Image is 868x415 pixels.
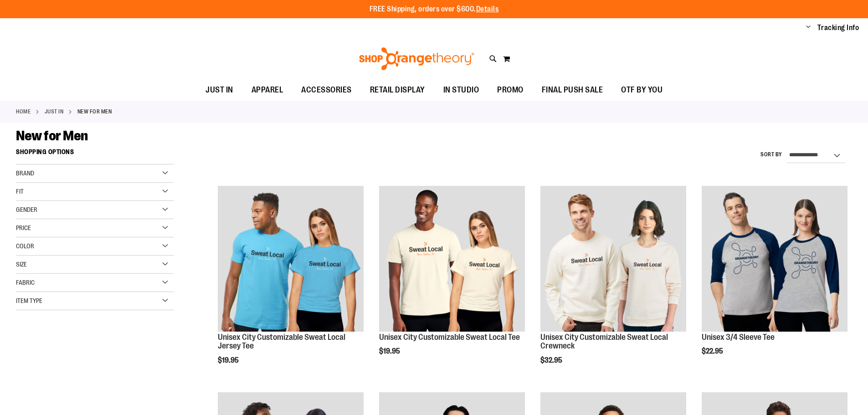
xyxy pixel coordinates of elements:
[301,80,352,100] span: ACCESSORIES
[540,333,668,351] a: Unisex City Customizable Sweat Local Crewneck
[361,80,434,101] a: RETAIL DISPLAY
[16,279,35,286] span: Fabric
[16,164,174,183] div: Brand
[817,23,859,33] a: Tracking Info
[16,201,174,219] div: Gender
[540,186,686,332] img: Image of Unisex City Customizable NuBlend Crewneck
[476,5,499,13] a: Details
[16,237,174,256] div: Color
[497,80,524,100] span: PROMO
[252,80,283,100] span: APPAREL
[77,108,112,116] strong: New for Men
[16,108,31,116] a: Home
[16,144,174,164] strong: Shopping Options
[16,292,174,310] div: Item Type
[806,23,811,32] button: Account menu
[702,347,724,355] span: $22.95
[213,181,368,388] div: product
[697,181,852,379] div: product
[379,347,401,355] span: $19.95
[45,108,64,116] a: JUST IN
[196,80,242,100] a: JUST IN
[358,47,476,70] img: Shop Orangetheory
[218,186,364,333] a: Unisex City Customizable Fine Jersey Tee
[621,80,663,100] span: OTF BY YOU
[488,80,533,101] a: PROMO
[16,297,42,304] span: Item Type
[218,186,364,332] img: Unisex City Customizable Fine Jersey Tee
[205,80,233,100] span: JUST IN
[292,80,361,101] a: ACCESSORIES
[370,80,425,100] span: RETAIL DISPLAY
[242,80,293,101] a: APPAREL
[533,80,612,101] a: FINAL PUSH SALE
[443,80,479,100] span: IN STUDIO
[16,256,174,274] div: Size
[16,188,24,195] span: Fit
[16,206,37,213] span: Gender
[16,183,174,201] div: Fit
[542,80,603,100] span: FINAL PUSH SALE
[16,242,34,250] span: Color
[702,186,847,332] img: Unisex 3/4 Sleeve Tee
[612,80,672,101] a: OTF BY YOU
[16,224,31,231] span: Price
[16,169,34,177] span: Brand
[379,333,520,342] a: Unisex City Customizable Sweat Local Tee
[379,186,525,332] img: Image of Unisex City Customizable Very Important Tee
[218,333,345,351] a: Unisex City Customizable Sweat Local Jersey Tee
[16,261,27,268] span: Size
[370,4,499,15] p: FREE Shipping, orders over $600.
[379,186,525,333] a: Image of Unisex City Customizable Very Important Tee
[702,186,847,333] a: Unisex 3/4 Sleeve Tee
[375,181,529,379] div: product
[16,274,174,292] div: Fabric
[16,219,174,237] div: Price
[434,80,488,101] a: IN STUDIO
[540,186,686,333] a: Image of Unisex City Customizable NuBlend Crewneck
[540,356,564,364] span: $32.95
[536,181,691,388] div: product
[16,128,88,143] span: New for Men
[218,356,240,364] span: $19.95
[702,333,775,342] a: Unisex 3/4 Sleeve Tee
[760,151,782,159] label: Sort By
